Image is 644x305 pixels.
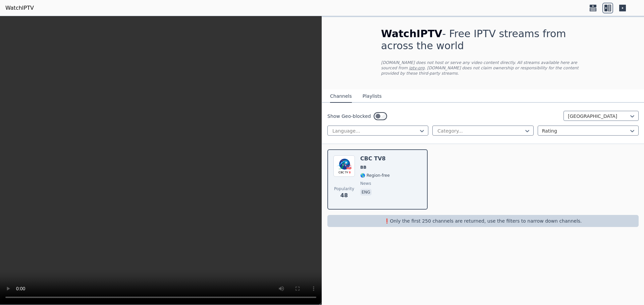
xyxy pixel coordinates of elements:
span: BB [360,165,366,170]
span: WatchIPTV [381,28,442,40]
h6: CBC TV8 [360,155,390,162]
p: [DOMAIN_NAME] does not host or serve any video content directly. All streams available here are s... [381,60,585,76]
p: eng [360,189,372,196]
span: Popularity [334,186,354,192]
span: 🌎 Region-free [360,173,390,178]
button: Playlists [363,90,382,103]
p: ❗️Only the first 250 channels are returned, use the filters to narrow down channels. [330,218,636,224]
img: CBC TV8 [333,155,355,177]
a: iptv-org [409,66,425,70]
span: 48 [340,192,348,200]
a: WatchIPTV [5,4,34,12]
h1: - Free IPTV streams from across the world [381,28,585,52]
button: Channels [330,90,352,103]
label: Show Geo-blocked [327,113,371,120]
span: news [360,181,371,186]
